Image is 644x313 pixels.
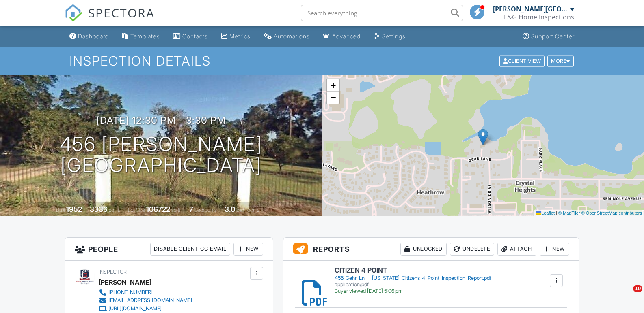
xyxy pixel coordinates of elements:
[109,207,120,213] span: sq. ft.
[99,304,192,313] a: [URL][DOMAIN_NAME]
[499,55,545,66] div: Client View
[60,134,262,177] h1: 456 [PERSON_NAME] [GEOGRAPHIC_DATA]
[56,207,65,213] span: Built
[327,79,339,92] a: Zoom in
[128,207,145,213] span: Lot Size
[540,243,569,256] div: New
[194,207,217,213] span: bedrooms
[236,207,259,213] span: bathrooms
[96,115,226,126] h3: [DATE] 12:30 pm - 3:30 pm
[65,11,155,28] a: SPECTORA
[130,33,160,40] div: Templates
[633,285,642,292] span: 10
[108,305,162,312] div: [URL][DOMAIN_NAME]
[335,267,491,274] h6: CITIZEN 4 POINT
[547,55,574,66] div: More
[301,5,463,21] input: Search everything...
[233,243,263,256] div: New
[400,243,447,256] div: Unlocked
[616,285,636,305] iframe: Intercom live chat
[99,296,192,304] a: [EMAIL_ADDRESS][DOMAIN_NAME]
[331,80,336,90] span: +
[65,4,82,22] img: The Best Home Inspection Software - Spectora
[108,297,192,304] div: [EMAIL_ADDRESS][DOMAIN_NAME]
[171,207,182,213] span: sq.ft.
[493,5,568,13] div: [PERSON_NAME][GEOGRAPHIC_DATA]
[335,267,491,294] a: CITIZEN 4 POINT 456_Gehr_Ln___[US_STATE]_Citizens_4_Point_Inspection_Report.pdf application/pdf B...
[581,211,642,215] a: © OpenStreetMap contributors
[497,243,536,256] div: Attach
[66,205,82,213] div: 1952
[382,33,406,40] div: Settings
[478,129,488,145] img: Marker
[88,4,155,21] span: SPECTORA
[146,205,170,213] div: 106722
[335,275,491,281] div: 456_Gehr_Ln___[US_STATE]_Citizens_4_Point_Inspection_Report.pdf
[274,33,310,40] div: Automations
[78,33,109,40] div: Dashboard
[499,57,547,64] a: Client View
[99,269,127,275] span: Inspector
[283,238,579,261] h3: Reports
[108,289,153,296] div: [PHONE_NUMBER]
[260,29,313,44] a: Automations (Basic)
[225,205,235,213] div: 3.0
[556,211,557,215] span: |
[170,29,211,44] a: Contacts
[69,54,574,68] h1: Inspection Details
[229,33,251,40] div: Metrics
[519,29,578,44] a: Support Center
[99,288,192,296] a: [PHONE_NUMBER]
[99,276,151,288] div: [PERSON_NAME]
[450,243,494,256] div: Undelete
[182,33,208,40] div: Contacts
[531,33,575,40] div: Support Center
[558,211,580,215] a: © MapTiler
[331,92,336,102] span: −
[335,281,491,288] div: application/pdf
[335,288,491,294] div: Buyer viewed [DATE] 5:06 pm
[66,29,112,44] a: Dashboard
[218,29,254,44] a: Metrics
[150,243,230,256] div: Disable Client CC Email
[320,29,364,44] a: Advanced
[119,29,163,44] a: Templates
[327,92,339,104] a: Zoom out
[536,211,555,215] a: Leaflet
[332,33,361,40] div: Advanced
[370,29,409,44] a: Settings
[504,13,574,21] div: L&G Home Inspections
[189,205,193,213] div: 7
[65,238,273,261] h3: People
[90,205,108,213] div: 3336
